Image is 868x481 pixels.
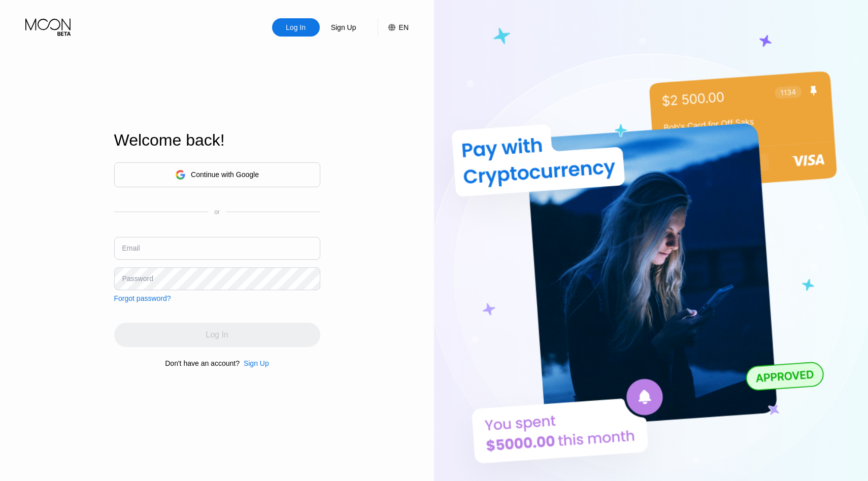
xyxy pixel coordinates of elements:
[191,170,259,179] div: Continue with Google
[114,294,171,302] div: Forgot password?
[240,359,269,367] div: Sign Up
[165,359,240,367] div: Don't have an account?
[399,23,409,31] div: EN
[378,18,409,37] div: EN
[244,359,269,367] div: Sign Up
[320,18,368,37] div: Sign Up
[122,244,140,252] div: Email
[214,209,220,216] div: or
[272,18,320,37] div: Log In
[114,131,320,150] div: Welcome back!
[114,162,320,187] div: Continue with Google
[285,22,307,32] div: Log In
[330,22,357,32] div: Sign Up
[122,274,153,283] div: Password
